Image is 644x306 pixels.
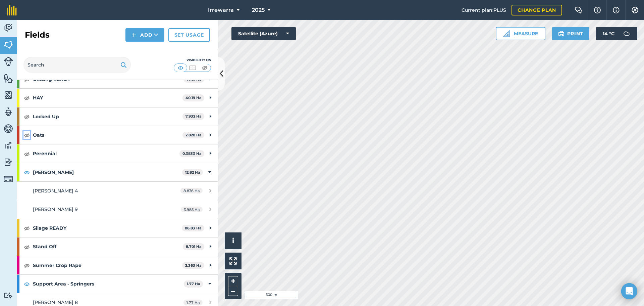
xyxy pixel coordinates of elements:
img: svg+xml;base64,PHN2ZyB4bWxucz0iaHR0cDovL3d3dy53My5vcmcvMjAwMC9zdmciIHdpZHRoPSIxOCIgaGVpZ2h0PSIyNC... [24,224,30,232]
button: 14 °C [596,27,637,40]
img: svg+xml;base64,PD94bWwgdmVyc2lvbj0iMS4wIiBlbmNvZGluZz0idXRmLTgiPz4KPCEtLSBHZW5lcmF0b3I6IEFkb2JlIE... [4,157,13,167]
img: svg+xml;base64,PD94bWwgdmVyc2lvbj0iMS4wIiBlbmNvZGluZz0idXRmLTgiPz4KPCEtLSBHZW5lcmF0b3I6IEFkb2JlIE... [4,57,13,66]
a: Set usage [168,28,210,42]
div: Locked Up7.932 Ha [17,107,218,126]
strong: Support Area - Springers [33,275,184,293]
div: Open Intercom Messenger [621,283,637,299]
img: svg+xml;base64,PD94bWwgdmVyc2lvbj0iMS4wIiBlbmNvZGluZz0idXRmLTgiPz4KPCEtLSBHZW5lcmF0b3I6IEFkb2JlIE... [4,107,13,117]
strong: 2.828 Ha [185,133,202,137]
img: svg+xml;base64,PHN2ZyB4bWxucz0iaHR0cDovL3d3dy53My5vcmcvMjAwMC9zdmciIHdpZHRoPSIxOCIgaGVpZ2h0PSIyNC... [24,168,30,176]
div: Stand Off8.701 Ha [17,237,218,256]
span: Current plan : PLUS [462,6,506,14]
span: 3.985 Ha [181,207,203,212]
strong: 8.701 Ha [186,244,202,249]
strong: Oats [33,126,182,144]
span: 14 ° C [603,27,614,40]
img: svg+xml;base64,PHN2ZyB4bWxucz0iaHR0cDovL3d3dy53My5vcmcvMjAwMC9zdmciIHdpZHRoPSIxOCIgaGVpZ2h0PSIyNC... [24,113,30,121]
img: svg+xml;base64,PHN2ZyB4bWxucz0iaHR0cDovL3d3dy53My5vcmcvMjAwMC9zdmciIHdpZHRoPSIxNyIgaGVpZ2h0PSIxNy... [613,6,620,14]
img: fieldmargin Logo [7,5,17,15]
img: svg+xml;base64,PHN2ZyB4bWxucz0iaHR0cDovL3d3dy53My5vcmcvMjAwMC9zdmciIHdpZHRoPSI1MCIgaGVpZ2h0PSI0MC... [201,64,209,71]
strong: 12.82 Ha [185,170,200,175]
span: 8.836 Ha [180,188,203,193]
strong: 14.61 Ha [186,77,202,82]
button: Print [552,27,590,40]
a: Change plan [512,5,562,15]
button: Measure [496,27,545,40]
div: [PERSON_NAME]12.82 Ha [17,163,218,181]
div: Silage READY86.83 Ha [17,219,218,237]
strong: 40.19 Ha [185,95,202,100]
img: Four arrows, one pointing top left, one top right, one bottom right and the last bottom left [229,257,237,265]
strong: 7.932 Ha [185,114,202,119]
strong: Silage READY [33,219,182,237]
strong: 0.3833 Ha [182,151,202,156]
div: Oats2.828 Ha [17,126,218,144]
img: svg+xml;base64,PHN2ZyB4bWxucz0iaHR0cDovL3d3dy53My5vcmcvMjAwMC9zdmciIHdpZHRoPSIxOCIgaGVpZ2h0PSIyNC... [24,150,30,158]
strong: Locked Up [33,107,182,126]
img: svg+xml;base64,PHN2ZyB4bWxucz0iaHR0cDovL3d3dy53My5vcmcvMjAwMC9zdmciIHdpZHRoPSIxOCIgaGVpZ2h0PSIyNC... [24,243,30,251]
img: svg+xml;base64,PD94bWwgdmVyc2lvbj0iMS4wIiBlbmNvZGluZz0idXRmLTgiPz4KPCEtLSBHZW5lcmF0b3I6IEFkb2JlIE... [4,140,13,150]
div: HAY40.19 Ha [17,89,218,107]
strong: HAY [33,89,182,107]
img: svg+xml;base64,PHN2ZyB4bWxucz0iaHR0cDovL3d3dy53My5vcmcvMjAwMC9zdmciIHdpZHRoPSIxOCIgaGVpZ2h0PSIyNC... [24,94,30,102]
img: svg+xml;base64,PD94bWwgdmVyc2lvbj0iMS4wIiBlbmNvZGluZz0idXRmLTgiPz4KPCEtLSBHZW5lcmF0b3I6IEFkb2JlIE... [620,27,633,40]
button: – [228,286,238,296]
span: 2025 [252,6,265,14]
img: A cog icon [631,7,639,13]
img: svg+xml;base64,PHN2ZyB4bWxucz0iaHR0cDovL3d3dy53My5vcmcvMjAwMC9zdmciIHdpZHRoPSIxOCIgaGVpZ2h0PSIyNC... [24,261,30,269]
img: svg+xml;base64,PHN2ZyB4bWxucz0iaHR0cDovL3d3dy53My5vcmcvMjAwMC9zdmciIHdpZHRoPSI1NiIgaGVpZ2h0PSI2MC... [4,90,13,100]
strong: Stand Off [33,237,183,256]
img: svg+xml;base64,PHN2ZyB4bWxucz0iaHR0cDovL3d3dy53My5vcmcvMjAwMC9zdmciIHdpZHRoPSI1NiIgaGVpZ2h0PSI2MC... [4,73,13,83]
strong: [PERSON_NAME] [33,163,182,181]
button: + [228,276,238,286]
button: Add [125,28,164,42]
input: Search [23,57,131,73]
div: Support Area - Springers1.77 Ha [17,275,218,293]
img: svg+xml;base64,PHN2ZyB4bWxucz0iaHR0cDovL3d3dy53My5vcmcvMjAwMC9zdmciIHdpZHRoPSIxOCIgaGVpZ2h0PSIyNC... [24,280,30,288]
img: svg+xml;base64,PD94bWwgdmVyc2lvbj0iMS4wIiBlbmNvZGluZz0idXRmLTgiPz4KPCEtLSBHZW5lcmF0b3I6IEFkb2JlIE... [4,23,13,33]
img: svg+xml;base64,PD94bWwgdmVyc2lvbj0iMS4wIiBlbmNvZGluZz0idXRmLTgiPz4KPCEtLSBHZW5lcmF0b3I6IEFkb2JlIE... [4,124,13,134]
button: i [225,232,241,249]
span: 1.77 Ha [183,300,203,305]
strong: 1.77 Ha [187,281,200,286]
strong: 86.83 Ha [185,226,202,230]
span: i [232,236,234,245]
img: svg+xml;base64,PHN2ZyB4bWxucz0iaHR0cDovL3d3dy53My5vcmcvMjAwMC9zdmciIHdpZHRoPSI1NiIgaGVpZ2h0PSI2MC... [4,40,13,50]
img: Two speech bubbles overlapping with the left bubble in the forefront [575,7,583,13]
h2: Fields [25,30,50,40]
img: svg+xml;base64,PD94bWwgdmVyc2lvbj0iMS4wIiBlbmNvZGluZz0idXRmLTgiPz4KPCEtLSBHZW5lcmF0b3I6IEFkb2JlIE... [4,292,13,299]
div: Summer Crop Rape2.363 Ha [17,256,218,274]
img: svg+xml;base64,PHN2ZyB4bWxucz0iaHR0cDovL3d3dy53My5vcmcvMjAwMC9zdmciIHdpZHRoPSIxOSIgaGVpZ2h0PSIyNC... [120,61,127,69]
img: svg+xml;base64,PD94bWwgdmVyc2lvbj0iMS4wIiBlbmNvZGluZz0idXRmLTgiPz4KPCEtLSBHZW5lcmF0b3I6IEFkb2JlIE... [4,174,13,184]
span: Irrewarra [208,6,234,14]
a: [PERSON_NAME] 93.985 Ha [17,200,218,218]
strong: Summer Crop Rape [33,256,182,274]
span: [PERSON_NAME] 8 [33,299,78,305]
img: svg+xml;base64,PHN2ZyB4bWxucz0iaHR0cDovL3d3dy53My5vcmcvMjAwMC9zdmciIHdpZHRoPSI1MCIgaGVpZ2h0PSI0MC... [176,64,185,71]
img: svg+xml;base64,PHN2ZyB4bWxucz0iaHR0cDovL3d3dy53My5vcmcvMjAwMC9zdmciIHdpZHRoPSI1MCIgaGVpZ2h0PSI0MC... [189,64,197,71]
img: Ruler icon [503,30,510,37]
img: svg+xml;base64,PHN2ZyB4bWxucz0iaHR0cDovL3d3dy53My5vcmcvMjAwMC9zdmciIHdpZHRoPSIxOSIgaGVpZ2h0PSIyNC... [558,30,565,38]
strong: 2.363 Ha [185,263,202,268]
span: [PERSON_NAME] 9 [33,206,78,212]
span: [PERSON_NAME] 4 [33,188,78,194]
button: Satellite (Azure) [231,27,296,40]
div: Perennial0.3833 Ha [17,144,218,163]
div: Visibility: On [174,57,211,63]
img: A question mark icon [593,7,601,13]
img: svg+xml;base64,PHN2ZyB4bWxucz0iaHR0cDovL3d3dy53My5vcmcvMjAwMC9zdmciIHdpZHRoPSIxOCIgaGVpZ2h0PSIyNC... [24,131,30,139]
img: svg+xml;base64,PHN2ZyB4bWxucz0iaHR0cDovL3d3dy53My5vcmcvMjAwMC9zdmciIHdpZHRoPSIxNCIgaGVpZ2h0PSIyNC... [131,31,136,39]
strong: Perennial [33,144,179,163]
a: [PERSON_NAME] 48.836 Ha [17,182,218,200]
